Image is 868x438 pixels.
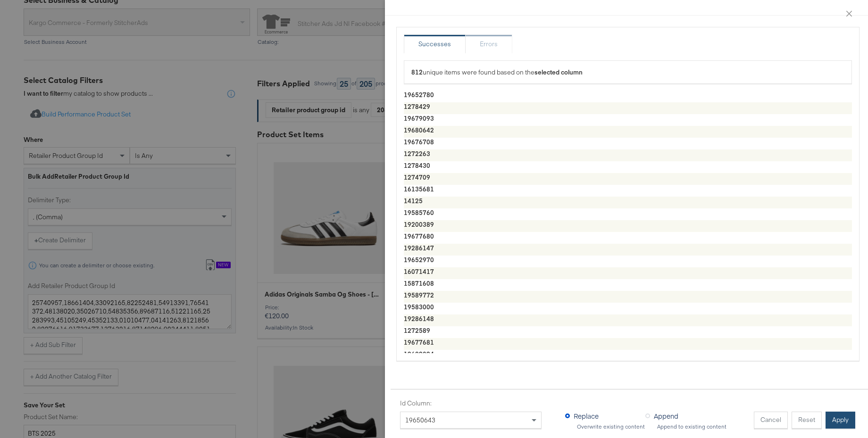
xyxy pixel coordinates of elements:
[418,40,451,49] div: Successes
[404,149,430,158] strong: 1272263
[404,91,434,99] strong: 19652780
[404,232,434,240] strong: 19677680
[411,68,583,77] span: unique items were found based on the
[404,314,434,323] strong: 19286148
[576,423,645,430] div: Overwrite existing content
[826,412,855,429] button: Apply
[754,412,788,429] button: Cancel
[404,138,434,146] strong: 19676708
[405,416,435,424] span: 19650643
[404,173,430,182] strong: 1274709
[404,291,434,299] strong: 19589772
[404,185,434,193] strong: 16135681
[404,256,434,264] strong: 19652970
[404,161,430,170] strong: 1278430
[404,208,434,217] strong: 19585760
[400,399,542,408] label: Id Column:
[404,326,430,335] strong: 1272589
[404,267,434,276] strong: 16071417
[534,68,583,76] strong: selected column
[404,197,423,205] strong: 14125
[657,423,727,430] div: Append to existing content
[845,10,853,17] span: close
[411,68,423,76] strong: 812
[404,303,434,311] strong: 19583000
[792,412,822,429] button: Reset
[404,279,434,288] strong: 15871608
[404,114,434,123] strong: 19679093
[404,350,434,358] strong: 19689094
[574,411,599,421] span: Replace
[404,126,434,134] strong: 19680642
[404,244,434,252] strong: 19286147
[654,411,678,421] span: Append
[404,338,434,347] strong: 19677681
[404,220,434,229] strong: 19200389
[404,102,430,111] strong: 1278429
